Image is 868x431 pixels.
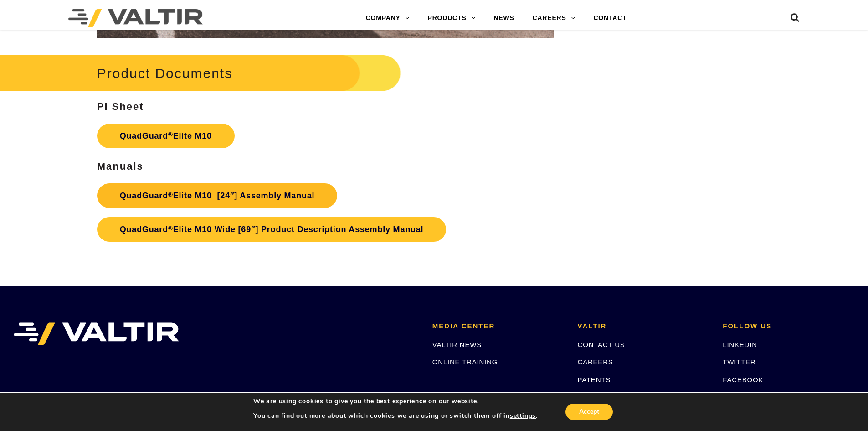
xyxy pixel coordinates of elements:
a: CAREERS [524,9,585,27]
a: LINKEDIN [723,341,757,348]
a: FACEBOOK [723,376,763,384]
a: PATENTS [578,376,611,384]
strong: PI Sheet [97,101,144,112]
h2: MEDIA CENTER [432,322,564,330]
p: We are using cookies to give you the best experience on our website. [253,397,538,405]
strong: Manuals [97,161,144,172]
a: CAREERS [578,358,613,366]
button: settings [510,412,536,420]
a: QuadGuard®Elite M10 [97,124,235,148]
sup: ® [168,225,173,232]
a: VALTIR NEWS [432,341,482,348]
a: PRODUCTS [419,9,485,27]
img: Valtir [68,9,203,27]
sup: ® [168,131,173,138]
button: Accept [565,404,613,420]
a: QuadGuard®Elite M10 [24″] Assembly Manual [97,183,338,208]
a: NEWS [484,9,523,27]
a: COMPANY [357,9,419,27]
a: CONTACT [584,9,636,27]
a: CONTACT US [578,341,625,348]
a: ONLINE TRAINING [432,358,498,366]
sup: ® [168,191,173,198]
a: QuadGuard®Elite M10 Wide [69″] Product Description Assembly Manual [97,217,447,242]
a: TWITTER [723,358,755,366]
img: VALTIR [14,322,179,345]
h2: FOLLOW US [723,322,854,330]
p: You can find out more about which cookies we are using or switch them off in . [253,412,538,420]
h2: VALTIR [578,322,709,330]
